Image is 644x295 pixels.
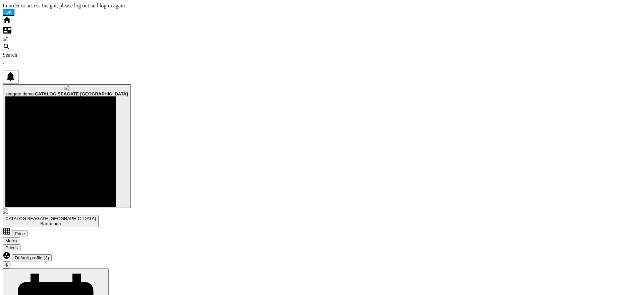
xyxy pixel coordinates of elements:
button: CATALOG SEAGATE [GEOGRAPHIC_DATA]Barracuda [3,215,99,227]
img: profile.jpg [64,85,69,90]
span: $ [5,262,8,267]
md-menu: Currency [3,261,641,268]
div: Price [3,227,641,237]
div: Prices [3,244,641,251]
span: seagate demo [5,91,34,96]
img: alerts-logo.svg [3,36,8,41]
div: Contact us [3,26,641,36]
button: Price [12,230,28,237]
button: Default profile (3) [12,254,52,261]
span: CATALOG SEAGATE US:Barracuda [5,216,96,226]
div: Alerts [3,36,641,43]
div: Home [3,16,641,26]
span: Matrix [5,238,17,243]
div: Search [3,52,641,58]
button: seagate demo CATALOG SEAGATE [GEOGRAPHIC_DATA] [3,84,130,208]
div: In order to access Insight, please log out and log in again [3,3,641,9]
div: $ [3,261,641,268]
img: wiser-w-icon-blue.png [3,208,8,214]
div: Matrix [3,237,641,244]
button: Prices [3,244,20,251]
button: 0 notification [3,70,19,84]
b: CATALOG SEAGATE [GEOGRAPHIC_DATA] [35,91,128,96]
span: Default profile (3) [15,255,49,260]
button: $ [3,261,10,268]
span: Prices [5,245,18,250]
div: CATALOG SEAGATE [GEOGRAPHIC_DATA]Barracuda [3,215,641,227]
span: Price [15,231,25,236]
button: Matrix [3,237,20,244]
button: OK [3,9,14,16]
a: Open Wiser website [3,209,8,215]
div: Default profile (3) [3,251,641,261]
